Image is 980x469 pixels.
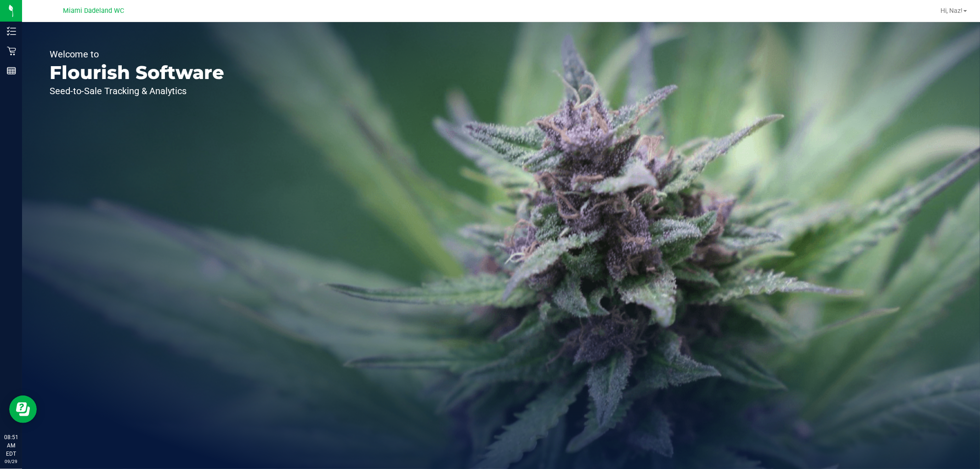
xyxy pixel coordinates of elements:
p: Welcome to [50,50,224,59]
p: 08:51 AM EDT [4,433,18,458]
span: Miami Dadeland WC [63,7,125,15]
p: 09/29 [4,458,18,465]
iframe: Resource center [9,396,37,423]
inline-svg: Retail [7,46,16,56]
inline-svg: Inventory [7,27,16,36]
p: Seed-to-Sale Tracking & Analytics [50,86,224,96]
span: Hi, Naz! [940,7,963,14]
inline-svg: Reports [7,66,16,75]
p: Flourish Software [50,63,224,82]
